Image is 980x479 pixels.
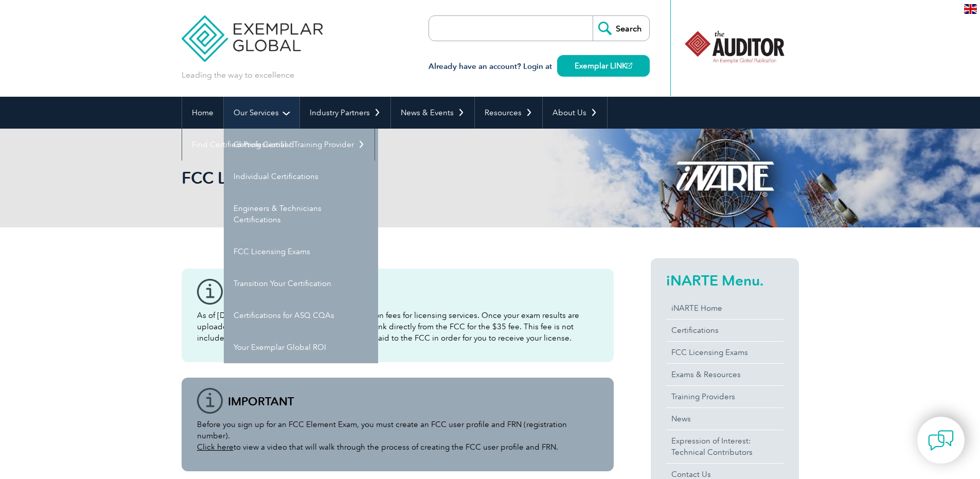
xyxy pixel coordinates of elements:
a: Individual Certifications [224,161,378,192]
a: Click here [197,442,234,452]
a: Our Services [224,97,299,129]
a: Certifications [666,320,783,341]
a: FCC Licensing Exams [224,236,378,268]
a: Engineers & Technicians Certifications [224,192,378,236]
p: Before you sign up for an FCC Element Exam, you must create an FCC user profile and FRN (registra... [197,419,598,453]
input: Search [593,16,649,41]
a: Resources [475,97,542,129]
p: Leading the way to excellence [182,69,294,81]
a: Exams & Resources [666,364,783,385]
a: Industry Partners [300,97,390,129]
a: About Us [543,97,607,129]
a: Your Exemplar Global ROI [224,331,378,363]
p: As of [DATE], the FCC has implemented application fees for licensing services. Once your exam res... [197,310,598,344]
img: en [964,4,977,14]
a: Certifications for ASQ CQAs [224,299,378,331]
img: open_square.png [627,63,632,68]
a: Exemplar LINK [557,55,650,77]
h2: FCC Licensing Exams [182,170,614,186]
img: contact-chat.png [928,428,954,453]
a: News & Events [391,97,474,129]
a: News [666,408,783,430]
a: Expression of Interest:Technical Contributors [666,430,783,463]
a: Transition Your Certification [224,268,378,299]
a: iNARTE Home [666,297,783,319]
h3: Already have an account? Login at [429,60,650,73]
a: FCC Licensing Exams [666,342,783,363]
a: Training Providers [666,386,783,407]
h3: Please note [228,287,598,299]
a: Find Certified Professional / Training Provider [182,129,375,161]
a: Home [182,97,223,129]
h2: iNARTE Menu. [666,272,783,289]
